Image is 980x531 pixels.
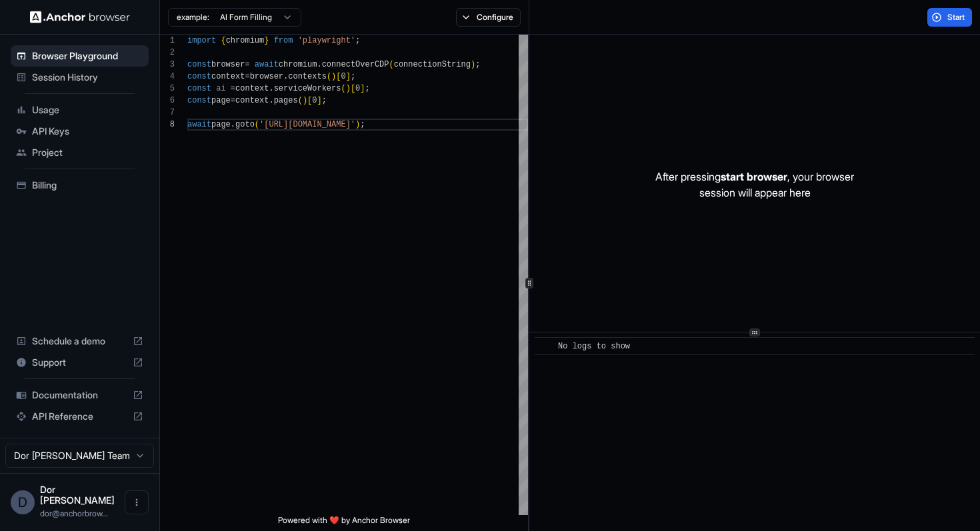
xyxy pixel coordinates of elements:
[288,72,327,81] span: contexts
[211,60,245,69] span: browser
[341,84,345,93] span: (
[40,484,115,506] span: Dor Dankner
[216,84,225,93] span: ai
[355,84,360,93] span: 0
[274,36,293,45] span: from
[259,120,355,129] span: '[URL][DOMAIN_NAME]'
[32,71,143,84] span: Session History
[346,84,351,93] span: )
[11,384,149,406] div: Documentation
[32,388,127,402] span: Documentation
[32,49,143,63] span: Browser Playground
[317,96,321,105] span: ]
[365,84,370,93] span: ;
[160,59,175,71] div: 3
[541,340,548,353] span: ​
[32,103,143,117] span: Usage
[32,334,127,348] span: Schedule a demo
[231,120,235,129] span: .
[245,60,249,69] span: =
[312,96,317,105] span: 0
[211,72,245,81] span: context
[187,36,216,45] span: import
[245,72,249,81] span: =
[40,508,108,518] span: dor@anchorbrowser.io
[274,96,298,105] span: pages
[394,60,471,69] span: connectionString
[11,490,35,514] div: D
[307,96,312,105] span: [
[160,47,175,59] div: 2
[160,107,175,119] div: 7
[250,72,283,81] span: browser
[360,84,365,93] span: ]
[269,96,273,105] span: .
[721,170,787,183] span: start browser
[264,36,269,45] span: }
[177,12,209,23] span: example:
[355,36,360,45] span: ;
[11,352,149,373] div: Support
[187,84,211,93] span: const
[456,8,521,27] button: Configure
[187,96,211,105] span: const
[279,60,317,69] span: chromium
[32,146,143,159] span: Project
[341,72,345,81] span: 0
[32,125,143,138] span: API Keys
[32,356,127,369] span: Support
[187,72,211,81] span: const
[30,11,130,23] img: Anchor Logo
[327,72,331,81] span: (
[187,120,211,129] span: await
[11,45,149,67] div: Browser Playground
[298,96,303,105] span: (
[269,84,273,93] span: .
[331,72,336,81] span: )
[351,84,355,93] span: [
[927,8,972,27] button: Start
[346,72,351,81] span: ]
[355,120,360,129] span: )
[351,72,355,81] span: ;
[471,60,475,69] span: )
[655,169,854,201] p: After pressing , your browser session will appear here
[317,60,321,69] span: .
[235,120,255,129] span: goto
[160,71,175,83] div: 4
[558,342,630,351] span: No logs to show
[211,96,231,105] span: page
[322,60,389,69] span: connectOverCDP
[11,99,149,121] div: Usage
[125,490,149,514] button: Open menu
[255,60,279,69] span: await
[11,330,149,352] div: Schedule a demo
[11,121,149,142] div: API Keys
[160,83,175,95] div: 5
[283,72,288,81] span: .
[278,515,410,531] span: Powered with ❤️ by Anchor Browser
[360,120,365,129] span: ;
[187,60,211,69] span: const
[160,119,175,131] div: 8
[322,96,327,105] span: ;
[32,410,127,423] span: API Reference
[298,36,355,45] span: 'playwright'
[336,72,341,81] span: [
[32,179,143,192] span: Billing
[11,67,149,88] div: Session History
[255,120,259,129] span: (
[11,142,149,163] div: Project
[274,84,341,93] span: serviceWorkers
[235,96,269,105] span: context
[303,96,307,105] span: )
[221,36,225,45] span: {
[160,35,175,47] div: 1
[160,95,175,107] div: 6
[11,175,149,196] div: Billing
[231,96,235,105] span: =
[947,12,966,23] span: Start
[226,36,265,45] span: chromium
[11,406,149,427] div: API Reference
[231,84,235,93] span: =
